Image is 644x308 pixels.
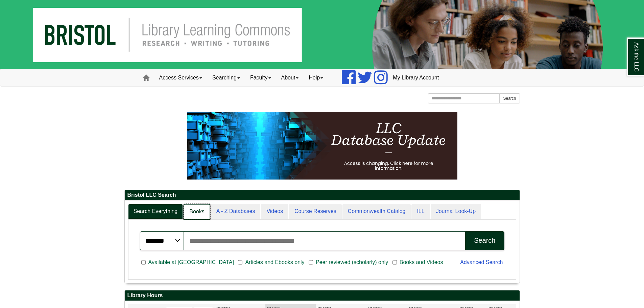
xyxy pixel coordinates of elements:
[465,231,504,250] button: Search
[245,69,276,86] a: Faculty
[431,204,481,219] a: Journal Look-Up
[289,204,342,219] a: Course Reserves
[141,259,146,265] input: Available at [GEOGRAPHIC_DATA]
[411,204,430,219] a: ILL
[242,258,307,266] span: Articles and Ebooks only
[154,69,207,86] a: Access Services
[211,204,261,219] a: A - Z Databases
[276,69,304,86] a: About
[304,69,328,86] a: Help
[207,69,245,86] a: Searching
[125,190,520,200] h2: Bristol LLC Search
[128,204,183,219] a: Search Everything
[238,259,242,265] input: Articles and Ebooks only
[187,112,457,180] img: HTML tutorial
[313,258,391,266] span: Peer reviewed (scholarly) only
[309,259,313,265] input: Peer reviewed (scholarly) only
[184,204,210,220] a: Books
[342,204,411,219] a: Commonwealth Catalog
[146,258,237,266] span: Available at [GEOGRAPHIC_DATA]
[397,258,446,266] span: Books and Videos
[474,237,495,244] div: Search
[499,93,520,103] button: Search
[388,69,444,86] a: My Library Account
[125,290,520,301] h2: Library Hours
[392,259,397,265] input: Books and Videos
[261,204,288,219] a: Videos
[460,259,503,265] a: Advanced Search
